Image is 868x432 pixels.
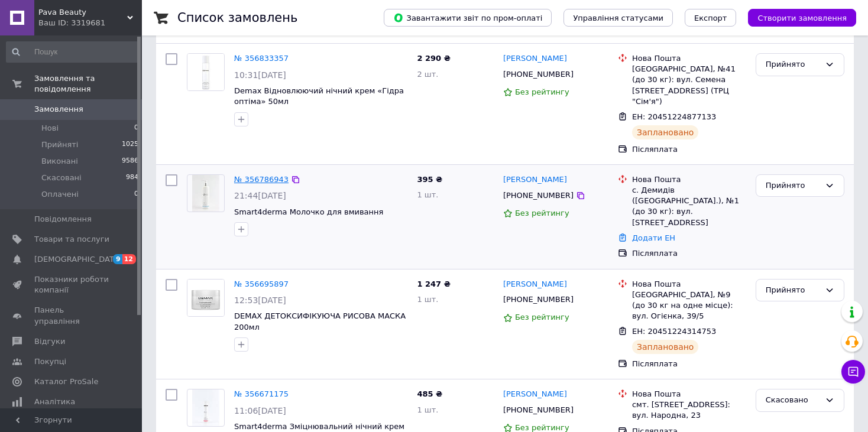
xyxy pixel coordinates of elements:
[736,13,856,22] a: Створити замовлення
[34,356,66,367] span: Покупці
[685,9,737,27] button: Експорт
[234,207,383,216] a: Smart4derma Молочко для вмивання
[234,175,289,184] a: № 356786943
[841,360,865,384] button: Чат з покупцем
[563,9,673,27] button: Управління статусами
[503,174,567,186] a: [PERSON_NAME]
[632,64,746,107] div: [GEOGRAPHIC_DATA], №41 (до 30 кг): вул. Семена [STREET_ADDRESS] (ТРЦ "Сім'я")
[766,284,820,297] div: Прийнято
[515,313,569,321] span: Без рейтингу
[501,292,576,307] div: [PHONE_NUMBER]
[34,214,92,225] span: Повідомлення
[126,173,138,183] span: 984
[417,70,438,79] span: 2 шт.
[234,280,289,288] a: № 356695897
[41,156,78,167] span: Виконані
[757,14,847,22] span: Створити замовлення
[501,188,576,203] div: [PHONE_NUMBER]
[417,190,438,199] span: 1 шт.
[501,402,576,418] div: [PHONE_NUMBER]
[113,254,122,264] span: 9
[515,209,569,217] span: Без рейтингу
[38,18,142,28] div: Ваш ID: 3319681
[393,12,542,23] span: Завантажити звіт по пром-оплаті
[41,189,79,200] span: Оплачені
[234,311,406,332] a: DEMAX ДЕТОКСИФІКУЮЧА РИСОВА МАСКА 200мл
[234,389,289,398] a: № 356671175
[503,53,567,64] a: [PERSON_NAME]
[748,9,856,27] button: Створити замовлення
[632,359,746,369] div: Післяплата
[134,189,138,200] span: 0
[234,295,286,305] span: 12:53[DATE]
[34,73,142,95] span: Замовлення та повідомлення
[632,174,746,185] div: Нова Пошта
[632,340,699,354] div: Заплановано
[187,279,225,317] a: Фото товару
[122,254,136,264] span: 12
[187,280,224,316] img: Фото товару
[632,233,675,242] a: Додати ЕН
[34,254,122,265] span: [DEMOGRAPHIC_DATA]
[41,139,78,150] span: Прийняті
[38,7,127,18] span: Pava Beauty
[187,389,225,427] a: Фото товару
[34,104,83,115] span: Замовлення
[573,14,663,22] span: Управління статусами
[234,54,289,63] a: № 356833357
[34,305,109,326] span: Панель управління
[632,144,746,155] div: Післяплата
[234,191,286,200] span: 21:44[DATE]
[417,389,442,398] span: 485 ₴
[632,125,699,139] div: Заплановано
[632,248,746,259] div: Післяплата
[234,406,286,415] span: 11:06[DATE]
[177,11,297,25] h1: Список замовлень
[766,59,820,71] div: Прийнято
[501,67,576,82] div: [PHONE_NUMBER]
[187,54,224,90] img: Фото товару
[515,423,569,432] span: Без рейтингу
[134,123,138,134] span: 0
[694,14,727,22] span: Експорт
[766,394,820,407] div: Скасовано
[632,290,746,322] div: [GEOGRAPHIC_DATA], №9 (до 30 кг на одне місце): вул. Огієнка, 39/5
[41,173,82,183] span: Скасовані
[187,174,225,212] a: Фото товару
[192,175,220,212] img: Фото товару
[632,185,746,228] div: с. Демидів ([GEOGRAPHIC_DATA].), №1 (до 30 кг): вул. [STREET_ADDRESS]
[417,54,450,63] span: 2 290 ₴
[34,234,109,245] span: Товари та послуги
[503,389,567,400] a: [PERSON_NAME]
[632,327,716,336] span: ЕН: 20451224314753
[632,279,746,290] div: Нова Пошта
[187,53,225,91] a: Фото товару
[632,53,746,64] div: Нова Пошта
[34,397,75,407] span: Аналітика
[41,123,59,134] span: Нові
[122,156,138,167] span: 9586
[417,405,438,414] span: 1 шт.
[632,399,746,421] div: смт. [STREET_ADDRESS]: вул. Народна, 23
[192,389,220,426] img: Фото товару
[766,180,820,192] div: Прийнято
[515,87,569,96] span: Без рейтингу
[503,279,567,290] a: [PERSON_NAME]
[122,139,138,150] span: 1025
[234,70,286,80] span: 10:31[DATE]
[34,376,98,387] span: Каталог ProSale
[34,336,65,347] span: Відгуки
[234,86,404,106] a: Demax Відновлюючий нічний крем «Гідра оптіма» 50мл
[632,389,746,399] div: Нова Пошта
[417,175,442,184] span: 395 ₴
[632,112,716,121] span: ЕН: 20451224877133
[384,9,552,27] button: Завантажити звіт по пром-оплаті
[6,41,140,63] input: Пошук
[417,295,438,304] span: 1 шт.
[417,280,450,288] span: 1 247 ₴
[34,274,109,295] span: Показники роботи компанії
